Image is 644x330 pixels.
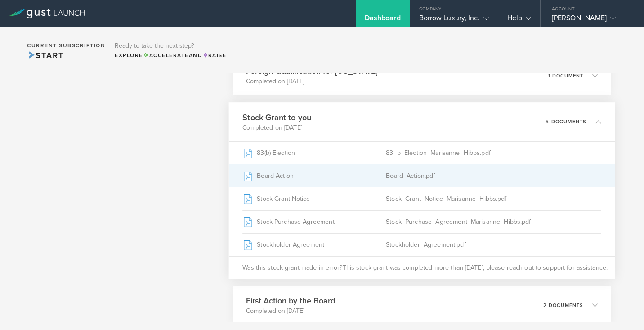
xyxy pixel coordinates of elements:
[143,52,203,59] span: and
[242,233,386,256] div: Stockholder Agreement
[242,141,386,164] div: 83(b) Election
[242,187,386,210] div: Stock Grant Notice
[343,263,608,272] span: This stock grant was completed more than [DATE]; please reach out to support for assistance.
[246,307,335,316] p: Completed on [DATE]
[229,256,615,279] div: Was this stock grant made in error?
[143,52,189,59] span: Accelerate
[242,123,311,132] p: Completed on [DATE]
[386,233,601,256] div: Stockholder_Agreement.pdf
[27,50,63,60] span: Start
[242,210,386,233] div: Stock Purchase Agreement
[115,43,226,49] h3: Ready to take the next step?
[202,52,226,59] span: Raise
[242,164,386,187] div: Board Action
[365,14,401,27] div: Dashboard
[246,295,335,307] h3: First Action by the Board
[507,14,531,27] div: Help
[242,111,311,123] h3: Stock Grant to you
[246,77,378,86] p: Completed on [DATE]
[115,51,226,59] div: Explore
[543,303,583,308] p: 2 documents
[386,210,601,233] div: Stock_Purchase_Agreement_Marisanne_Hibbs.pdf
[110,36,231,64] div: Ready to take the next step?ExploreAccelerateandRaise
[386,164,601,187] div: Board_Action.pdf
[419,14,489,27] div: Borrow Luxury, Inc.
[386,141,601,164] div: 83_b_Election_Marisanne_Hibbs.pdf
[548,73,583,78] p: 1 document
[27,43,105,48] h2: Current Subscription
[386,187,601,210] div: Stock_Grant_Notice_Marisanne_Hibbs.pdf
[552,14,628,27] div: [PERSON_NAME]
[546,119,586,124] p: 5 documents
